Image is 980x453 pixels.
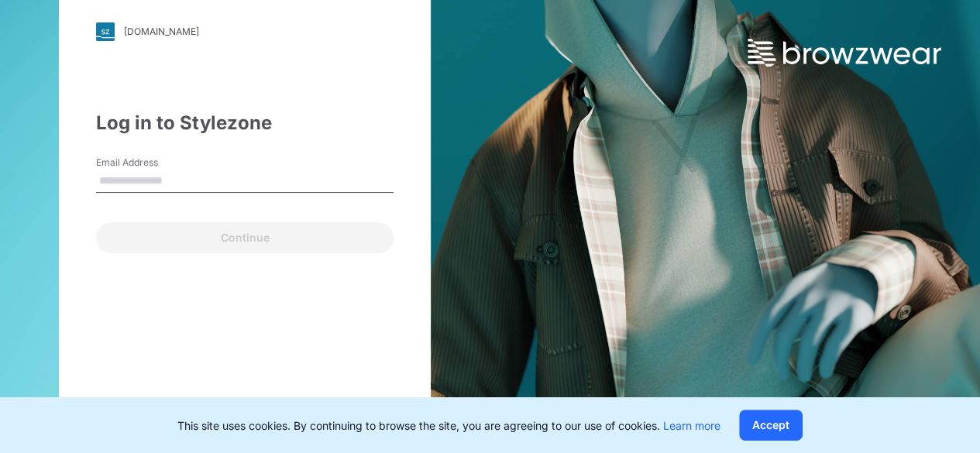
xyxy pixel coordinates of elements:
div: Log in to Stylezone [96,109,394,137]
p: This site uses cookies. By continuing to browse the site, you are agreeing to our use of cookies. [177,417,720,434]
div: [DOMAIN_NAME] [124,26,199,37]
a: [DOMAIN_NAME] [96,22,394,41]
label: Email Address [96,156,205,170]
button: Accept [739,410,803,441]
img: svg+xml;base64,PHN2ZyB3aWR0aD0iMjgiIGhlaWdodD0iMjgiIHZpZXdCb3g9IjAgMCAyOCAyOCIgZmlsbD0ibm9uZSIgeG... [96,22,115,41]
a: Learn more [663,419,720,432]
img: browzwear-logo.73288ffb.svg [748,39,941,67]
